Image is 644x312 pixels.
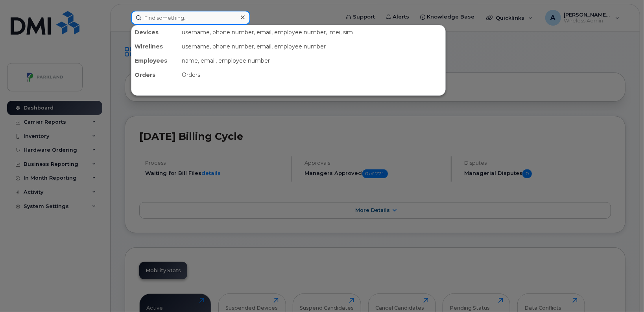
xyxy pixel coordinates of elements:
div: username, phone number, email, employee number [179,39,445,54]
div: username, phone number, email, employee number, imei, sim [179,25,445,39]
div: Wirelines [131,39,179,54]
div: Devices [131,25,179,39]
div: Orders [179,68,445,82]
div: Employees [131,54,179,68]
div: name, email, employee number [179,54,445,68]
div: Orders [131,68,179,82]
